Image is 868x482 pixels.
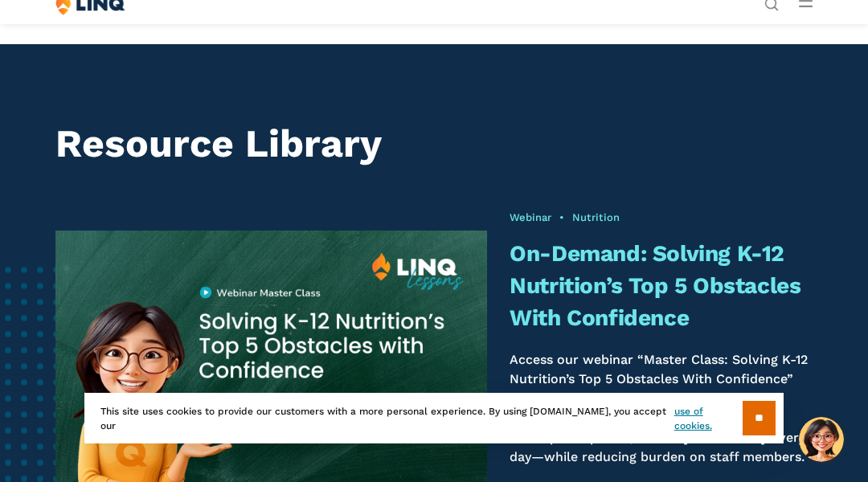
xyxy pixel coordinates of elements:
[510,211,551,223] a: Webinar
[510,210,813,225] div: •
[799,417,844,462] button: Hello, have a question? Let’s chat.
[572,211,620,223] a: Nutrition
[510,240,800,331] a: On-Demand: Solving K-12 Nutrition’s Top 5 Obstacles With Confidence
[674,404,743,433] a: use of cookies.
[55,121,813,165] h1: Resource Library
[84,393,784,443] div: This site uses cookies to provide our customers with a more personal experience. By using [DOMAIN...
[510,350,813,468] p: Access our webinar “Master Class: Solving K-12 Nutrition’s Top 5 Obstacles With Confidence” for a...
